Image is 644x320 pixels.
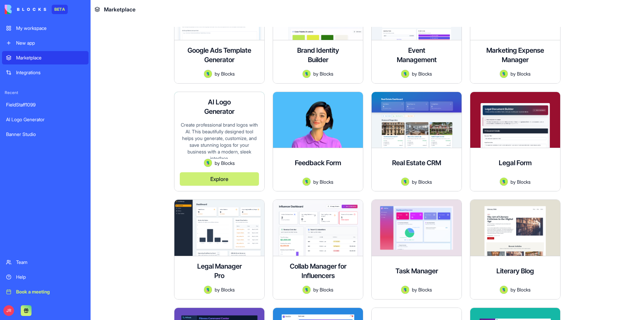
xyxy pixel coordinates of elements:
div: Hello, sorry, I think we're on different time zones; can you explain what you saying differently.... [24,149,129,183]
div: Book a meeting [16,288,85,295]
div: [PERSON_NAME] • 6h ago [11,138,63,142]
a: Legal FormAvatarbyBlocks [470,92,560,192]
h4: Feedback Form [295,158,341,168]
span: by [313,70,318,77]
div: Integrations [16,69,85,76]
a: Book a meeting [2,285,89,299]
button: Gif picker [21,220,26,225]
a: Marketplace [2,51,89,64]
h4: Real Estate CRM [392,158,441,168]
b: [EMAIL_ADDRESS][DOMAIN_NAME] [11,26,64,38]
span: Recent [2,90,89,95]
div: Are you saying move to biz plan monthly ($200?), the the additional paid would purchase additiona... [30,188,123,214]
div: New app [16,40,85,46]
button: Send a message… [115,217,126,228]
a: Integrations [2,66,89,79]
div: BETA [52,5,68,14]
h4: Task Manager [395,266,438,276]
span: by [313,286,318,293]
div: Team [16,259,85,266]
a: Banner Studio [2,128,89,141]
textarea: Message… [6,206,128,217]
a: BETA [5,5,68,14]
a: Feedback FormAvatarbyBlocks [273,92,363,192]
h4: Google Ads Template Generator [180,46,259,64]
div: JP says… [5,184,129,226]
button: Upload attachment [32,220,37,225]
h4: Brand Identity Builder [291,46,345,64]
div: Michal says… [5,89,129,149]
h4: AI Logo Generator [193,97,246,116]
h1: [PERSON_NAME] [33,3,76,8]
h4: Marketing Expense Manager [476,46,555,64]
button: Home [105,3,118,15]
a: Literary BlogAvatarbyBlocks [470,199,560,300]
div: Profile image for Michal [20,75,27,81]
div: You’ll get replies here and in your email:✉️[EMAIL_ADDRESS][DOMAIN_NAME]The team will be back🕒[DATE] [5,8,110,59]
span: Blocks [221,286,235,293]
b: [DATE] [16,49,34,54]
div: AI Logo Generator [6,116,85,123]
img: Avatar [303,178,311,186]
span: by [511,70,516,77]
span: Blocks [517,70,531,77]
button: Emoji picker [10,220,16,225]
p: Active [33,8,46,15]
button: Explore [180,172,259,186]
div: [DATE] [5,64,129,74]
div: Profile image for Michal [19,4,30,14]
img: Avatar [303,70,311,78]
span: Blocks [320,70,333,77]
span: by [412,70,417,77]
img: logo [5,5,46,14]
span: by [511,286,516,293]
a: Legal Manager ProAvatarbyBlocks [174,199,265,300]
a: Help [2,270,89,284]
h4: Legal Form [499,158,532,168]
img: Avatar [401,178,409,186]
img: Avatar [204,70,212,78]
h4: Legal Manager Pro [193,262,246,280]
div: Hi, would you like us to move you to the monthly business plan (while the amount you've paid will... [11,93,105,133]
span: Marketplace [104,5,136,13]
span: Blocks [320,286,333,293]
div: The team will be back 🕒 [11,42,105,55]
a: Real Estate CRMAvatarbyBlocks [371,92,462,192]
div: The Blocks Team says… [5,8,129,65]
span: Blocks [418,70,432,77]
div: My workspace [16,25,85,32]
span: by [215,70,220,77]
div: Are you saying move to biz plan monthly ($200?), the the additional paid would purchase additiona... [24,184,129,218]
img: Avatar [500,70,508,78]
span: by [313,178,318,185]
span: Blocks [418,178,432,185]
span: by [215,159,220,167]
span: by [511,178,516,185]
h4: Event Management [390,46,443,64]
a: New app [2,36,89,50]
div: FieldStaff1099 [6,101,85,108]
a: Team [2,256,89,269]
span: Blocks [320,178,333,185]
b: [PERSON_NAME] [29,76,66,80]
img: Avatar [401,286,409,294]
img: Avatar [204,286,212,294]
span: Blocks [517,286,531,293]
button: go back [4,3,17,15]
span: Blocks [418,286,432,293]
img: Avatar [401,70,409,78]
span: by [215,286,220,293]
div: Create professional brand logos with AI. This beautifully designed tool helps you generate, custo... [180,122,259,159]
div: You’ll get replies here and in your email: ✉️ [11,12,105,39]
img: Avatar [500,178,508,186]
a: My workspace [2,21,89,35]
span: JR [3,305,14,316]
div: Banner Studio [6,131,85,138]
div: Marketplace [16,54,85,61]
span: Blocks [221,159,235,167]
div: Michal says… [5,74,129,89]
a: Collab Manager for InfluencersAvatarbyBlocks [273,199,363,300]
img: Avatar [303,286,311,294]
span: by [412,178,417,185]
div: Hi, would you like us to move you to the monthly business plan (while the amount you've paid will... [5,89,110,137]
